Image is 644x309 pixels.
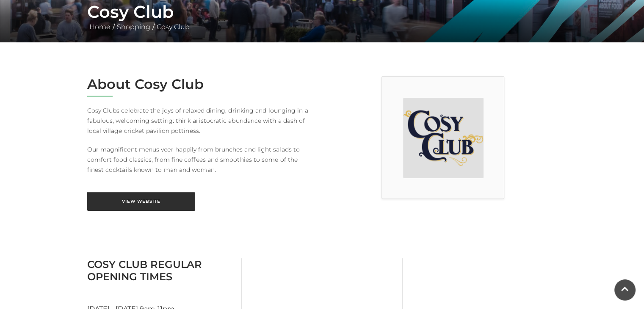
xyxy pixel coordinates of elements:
[87,23,113,31] a: Home
[81,2,564,32] div: / /
[87,76,316,92] h2: About Cosy Club
[87,105,316,136] p: Cosy Clubs celebrate the joys of relaxed dining, drinking and lounging in a fabulous, welcoming s...
[115,23,152,31] a: Shopping
[87,258,235,283] h3: Cosy Club Regular Opening Times
[155,23,192,31] a: Cosy Club
[87,144,316,175] p: Our magnificent menus veer happily from brunches and light salads to comfort food classics, from ...
[87,192,195,211] a: View Website
[87,2,557,22] h1: Cosy Club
